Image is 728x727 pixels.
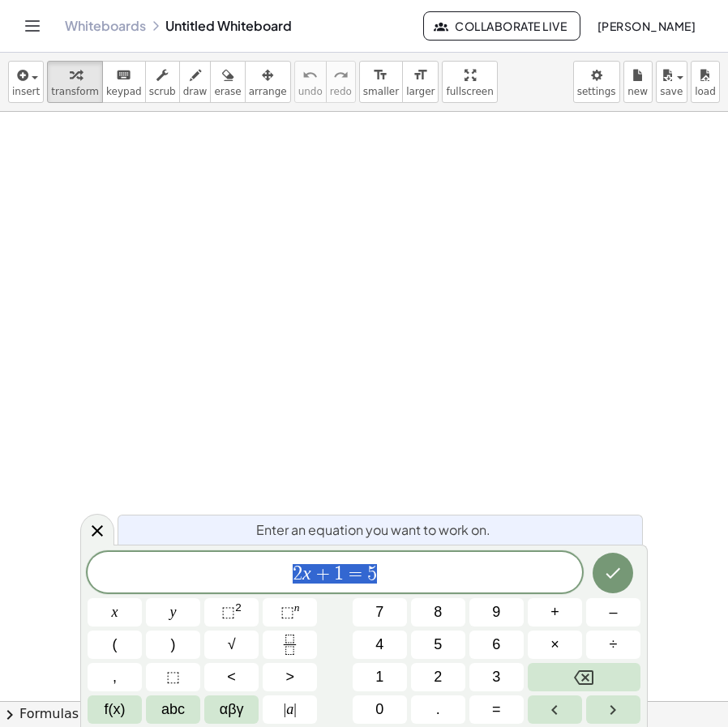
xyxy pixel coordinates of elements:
[334,564,344,584] span: 1
[227,666,236,688] span: <
[106,86,142,97] span: keypad
[373,66,388,85] i: format_size
[88,663,142,691] button: ,
[204,695,259,724] button: Greek alphabet
[263,598,317,627] button: Superscript
[294,601,300,614] sup: n
[19,13,45,39] button: Toggle navigation
[442,61,497,103] button: fullscreen
[627,86,648,97] span: new
[179,61,212,103] button: draw
[344,564,367,584] span: =
[284,699,297,721] span: a
[221,604,235,620] span: ⬚
[691,61,720,103] button: load
[12,86,40,97] span: insert
[593,553,633,593] button: Done
[550,634,559,656] span: ×
[293,701,297,717] span: |
[113,634,118,656] span: (
[656,61,687,103] button: save
[411,631,465,659] button: 5
[353,598,407,627] button: 7
[597,19,696,33] span: [PERSON_NAME]
[116,66,131,85] i: keyboard
[469,663,524,691] button: 3
[610,634,618,656] span: ÷
[406,86,435,97] span: larger
[170,601,177,623] span: y
[284,701,287,717] span: |
[359,61,403,103] button: format_sizesmaller
[469,631,524,659] button: 6
[220,699,244,721] span: αβγ
[204,598,259,627] button: Squared
[330,86,352,97] span: redo
[573,61,620,103] button: settings
[105,699,126,721] span: f(x)
[623,61,653,103] button: new
[302,66,318,85] i: undo
[171,634,176,656] span: )
[263,695,317,724] button: Absolute value
[228,634,236,656] span: √
[47,61,103,103] button: transform
[411,695,465,724] button: .
[411,663,465,691] button: 2
[586,598,640,627] button: Minus
[51,86,99,97] span: transform
[263,663,317,691] button: Greater than
[285,666,294,688] span: >
[411,598,465,627] button: 8
[586,631,640,659] button: Divide
[434,666,442,688] span: 2
[528,695,582,724] button: Left arrow
[298,86,323,97] span: undo
[88,631,142,659] button: (
[294,61,327,103] button: undoundo
[214,86,241,97] span: erase
[609,601,617,623] span: –
[375,666,383,688] span: 1
[695,86,716,97] span: load
[8,61,44,103] button: insert
[210,61,245,103] button: erase
[363,86,399,97] span: smaller
[586,695,640,724] button: Right arrow
[660,86,683,97] span: save
[353,695,407,724] button: 0
[469,695,524,724] button: Equals
[375,634,383,656] span: 4
[102,61,146,103] button: keyboardkeypad
[146,598,200,627] button: y
[256,520,490,540] span: Enter an equation you want to work on.
[204,631,259,659] button: Square root
[353,631,407,659] button: 4
[146,663,200,691] button: Placeholder
[469,598,524,627] button: 9
[65,18,146,34] a: Whiteboards
[492,601,500,623] span: 9
[280,604,294,620] span: ⬚
[436,699,440,721] span: .
[183,86,208,97] span: draw
[302,562,311,584] var: x
[492,634,500,656] span: 6
[528,663,640,691] button: Backspace
[146,695,200,724] button: Alphabet
[413,66,428,85] i: format_size
[245,61,291,103] button: arrange
[423,11,580,41] button: Collaborate Live
[492,666,500,688] span: 3
[145,61,180,103] button: scrub
[149,86,176,97] span: scrub
[584,11,709,41] button: [PERSON_NAME]
[333,66,349,85] i: redo
[446,86,493,97] span: fullscreen
[311,564,335,584] span: +
[263,631,317,659] button: Fraction
[112,601,118,623] span: x
[550,601,559,623] span: +
[528,598,582,627] button: Plus
[402,61,439,103] button: format_sizelarger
